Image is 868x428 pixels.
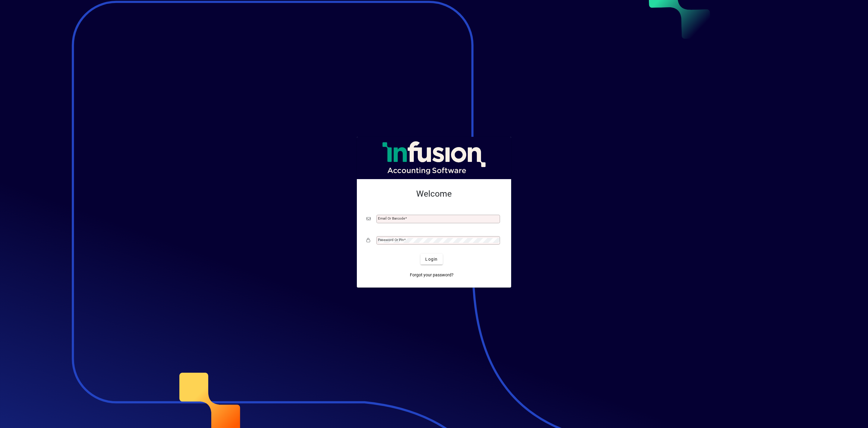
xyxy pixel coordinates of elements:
[410,272,454,278] span: Forgot your password?
[407,269,456,280] a: Forgot your password?
[378,238,404,242] mat-label: Password or Pin
[366,189,502,199] h2: Welcome
[420,254,442,265] button: Login
[425,256,438,262] span: Login
[378,216,405,220] mat-label: Email or Barcode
